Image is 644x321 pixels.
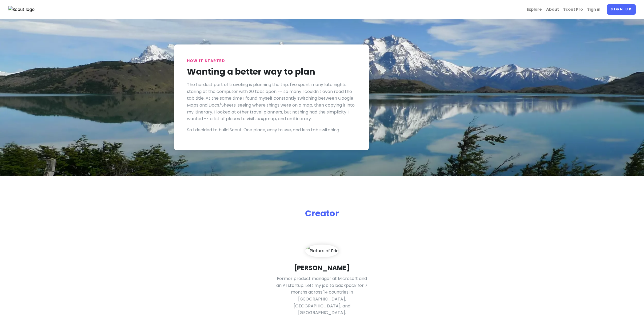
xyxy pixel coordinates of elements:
p: The hardest part of traveling is planning the trip. I've spent many late nights staring at the co... [187,81,356,122]
a: Explore [525,4,544,15]
img: Picture of Eric [305,245,339,257]
strong: How it started [187,58,225,64]
a: Sign in [585,4,603,15]
h4: [PERSON_NAME] [275,264,369,272]
a: Sign up [607,4,636,15]
h2: Wanting a better way to plan [187,66,356,77]
a: About [544,4,561,15]
a: Scout Pro [561,4,585,15]
img: Scout logo [8,6,35,13]
p: So I decided to build Scout. One place, easy to use, and less tab switching. [187,127,356,133]
i: big [259,116,266,122]
h2: Creator [174,208,470,219]
p: Former product manager at Microsoft and an AI startup. Left my job to backpack for 7 months acros... [275,275,369,316]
